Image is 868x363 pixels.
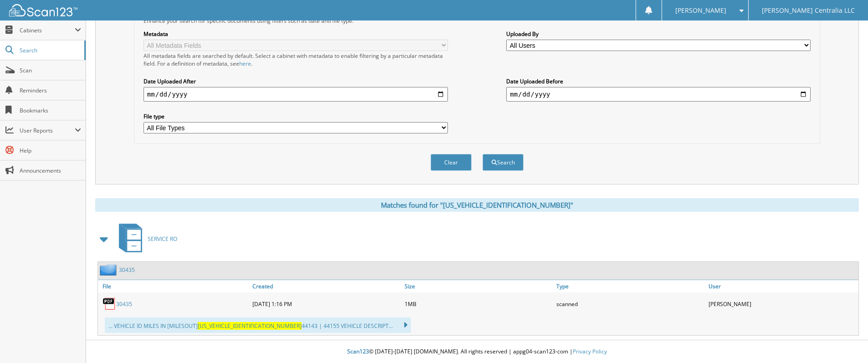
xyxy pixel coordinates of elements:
div: scanned [554,295,706,313]
span: Scan123 [347,348,369,355]
input: end [506,87,811,102]
span: [US_VEHICLE_IDENTIFICATION_NUMBER] [198,322,302,330]
span: User Reports [20,127,75,134]
button: Clear [431,154,472,171]
a: 30435 [119,266,135,274]
span: Scan [20,66,81,74]
label: Date Uploaded After [144,77,448,85]
div: © [DATE]-[DATE] [DOMAIN_NAME]. All rights reserved | appg04-scan123-com | [86,341,868,363]
img: folder2.png [100,264,119,276]
span: Cabinets [20,26,75,34]
div: All metadata fields are searched by default. Select a cabinet with metadata to enable filtering b... [144,52,448,67]
div: Enhance your search for specific documents using filters such as date and file type. [139,17,815,25]
span: Bookmarks [20,107,81,114]
a: Created [250,280,402,292]
a: User [706,280,858,292]
a: Privacy Policy [573,348,607,355]
div: [PERSON_NAME] [706,295,858,313]
iframe: Chat Widget [822,319,868,363]
div: ... VEHICLE ID MILES IN [MILESOUT] 44143 | 44155 VEHICLE DESCRIPT... [105,317,411,333]
input: start [144,87,448,102]
span: [PERSON_NAME] [675,8,726,13]
label: Metadata [144,30,448,38]
div: [DATE] 1:16 PM [250,295,402,313]
span: [PERSON_NAME] Centralia LLC [762,8,855,13]
label: File type [144,112,448,120]
a: SERVICE RO [113,221,177,257]
a: Type [554,280,706,292]
div: 1MB [402,295,555,313]
span: Help [20,147,81,154]
button: Search [483,154,524,171]
img: scan123-logo-white.svg [9,4,77,16]
a: Size [402,280,555,292]
img: PDF.png [103,297,116,311]
a: 30435 [116,300,132,308]
span: Reminders [20,87,81,94]
label: Date Uploaded Before [506,77,811,85]
a: File [98,280,250,292]
div: Matches found for "[US_VEHICLE_IDENTIFICATION_NUMBER]" [95,198,859,212]
span: SERVICE RO [148,235,177,243]
span: Search [20,46,80,54]
label: Uploaded By [506,30,811,38]
span: Announcements [20,167,81,174]
a: here [239,60,251,67]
